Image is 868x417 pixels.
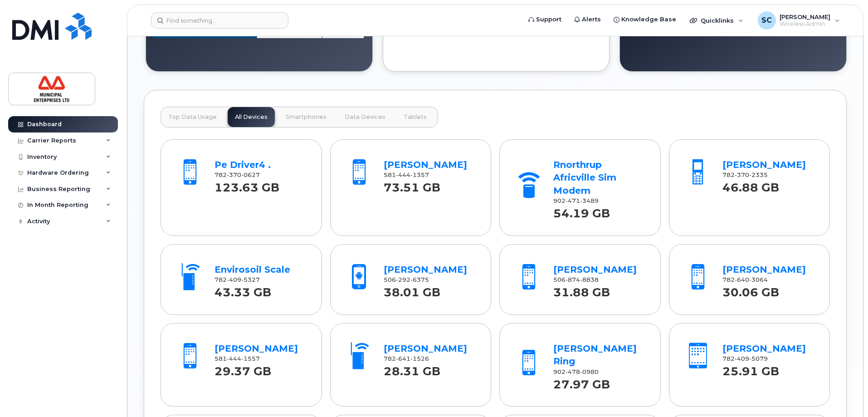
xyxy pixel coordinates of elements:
strong: 43.33 GB [215,280,271,299]
span: 874 [566,276,580,283]
span: Alerts [582,15,601,24]
button: Top Data Usage [161,107,224,127]
a: [PERSON_NAME] [384,264,467,275]
span: Wireless Admin [780,20,830,28]
a: [PERSON_NAME] Ring [553,343,637,367]
a: Alerts [568,10,607,29]
a: [PERSON_NAME] [384,159,467,170]
span: 1357 [410,172,429,178]
span: SC [761,15,772,26]
span: 902 [553,368,599,375]
a: Pe Driver4 . [215,159,271,170]
button: Tablets [396,107,434,127]
span: 0980 [580,368,599,375]
a: [PERSON_NAME] [722,343,806,354]
span: Knowledge Base [621,15,676,24]
button: Smartphones [278,107,334,127]
span: 5327 [241,276,260,283]
span: 444 [396,172,410,178]
span: 8838 [580,276,599,283]
strong: 30.06 GB [722,280,779,299]
a: [PERSON_NAME] [722,264,806,275]
span: 641 [396,355,410,362]
span: 782 [384,355,429,362]
span: 478 [566,368,580,375]
a: Support [522,10,568,29]
span: 782 [722,276,768,283]
span: 471 [566,197,580,204]
span: Top Data Usage [168,113,217,121]
span: 444 [227,355,241,362]
strong: 29.37 GB [215,359,271,378]
span: 782 [215,276,260,283]
span: 782 [722,355,768,362]
span: 370 [735,172,749,178]
span: Quicklinks [701,17,734,24]
span: 409 [227,276,241,283]
span: 0627 [241,172,260,178]
a: Knowledge Base [607,10,683,29]
span: Data Devices [345,113,385,121]
a: [PERSON_NAME] [722,159,806,170]
span: 782 [215,172,260,178]
strong: 54.19 GB [553,201,610,220]
a: [PERSON_NAME] [553,264,637,275]
span: 292 [396,276,410,283]
strong: 28.31 GB [384,359,440,378]
button: Data Devices [337,107,393,127]
span: 6375 [410,276,429,283]
span: 1526 [410,355,429,362]
span: 506 [384,276,429,283]
div: Saket Chandan [751,11,846,29]
strong: 123.63 GB [215,176,279,194]
span: 506 [553,276,599,283]
span: Support [536,15,561,24]
span: Tablets [404,113,427,121]
span: 370 [227,172,241,178]
strong: 73.51 GB [384,176,440,194]
span: Smartphones [286,113,327,121]
span: 782 [722,172,768,178]
span: 2335 [749,172,768,178]
a: Rnorthrup Africville Sim Modem [553,159,616,196]
strong: 25.91 GB [722,359,779,378]
strong: 46.88 GB [722,176,779,194]
a: Envirosoil Scale [215,264,290,275]
input: Find something... [151,12,288,29]
span: 581 [215,355,260,362]
span: 1557 [241,355,260,362]
strong: 31.88 GB [553,280,610,299]
span: 409 [735,355,749,362]
a: [PERSON_NAME] [384,343,467,354]
div: Quicklinks [683,11,750,29]
strong: 27.97 GB [553,373,610,391]
span: 3064 [749,276,768,283]
span: 5079 [749,355,768,362]
span: 3489 [580,197,599,204]
span: [PERSON_NAME] [780,13,830,20]
span: 640 [735,276,749,283]
a: [PERSON_NAME] [215,343,298,354]
span: 902 [553,197,599,204]
strong: 38.01 GB [384,280,440,299]
span: 581 [384,172,429,178]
